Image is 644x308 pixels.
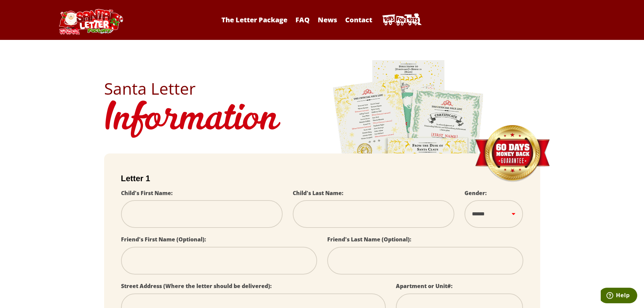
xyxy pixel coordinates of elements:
img: Money Back Guarantee [474,125,550,183]
label: Friend's First Name (Optional): [121,236,206,243]
img: Santa Letter Logo [57,9,124,34]
label: Child's Last Name: [293,189,343,197]
label: Child's First Name: [121,189,173,197]
a: News [314,15,340,24]
label: Gender: [464,189,487,197]
iframe: Opens a widget where you can find more information [601,288,637,305]
h1: Information [104,97,540,143]
h2: Letter 1 [121,174,523,183]
h2: Santa Letter [104,80,540,97]
a: Contact [342,15,376,24]
label: Friend's Last Name (Optional): [327,236,411,243]
a: FAQ [292,15,313,24]
a: The Letter Package [218,15,291,24]
label: Street Address (Where the letter should be delivered): [121,282,272,290]
img: letters.png [332,59,484,248]
label: Apartment or Unit#: [396,282,453,290]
